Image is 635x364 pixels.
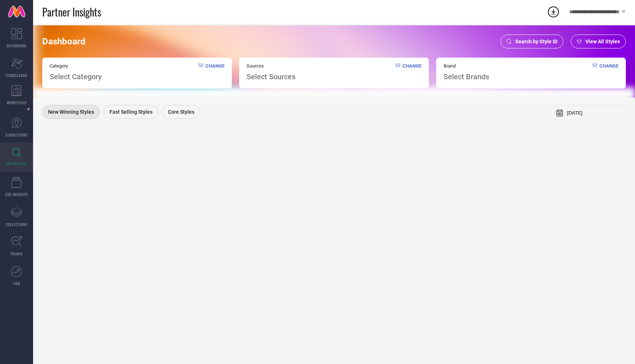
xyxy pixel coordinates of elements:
span: Category [50,63,102,69]
span: View All Styles [585,39,620,44]
span: TRENDS [10,251,23,256]
span: Dashboard [42,36,86,47]
span: WORKSPACE [7,100,27,105]
span: Partner Insights [42,4,101,19]
span: New Winning Styles [48,109,94,115]
span: Change [402,63,421,81]
span: Select Category [50,72,102,81]
span: Select Sources [247,72,295,81]
span: SUGGESTIONS [6,132,28,138]
span: Search by Style ID [515,39,557,44]
div: Open download list [547,5,560,18]
span: Fast Selling Styles [110,109,153,115]
span: CDC INSIGHTS [5,192,28,197]
span: COLLECTIONS [6,222,28,227]
span: FWD [13,281,20,286]
span: Change [599,63,618,81]
input: Select month [567,110,622,116]
span: Select Brands [444,72,489,81]
span: Sources [247,63,295,69]
span: Change [205,63,225,81]
span: Brand [444,63,489,69]
span: SCORECARDS [6,73,28,78]
span: INSPIRATION [6,161,27,166]
span: DASHBOARD [7,43,26,48]
span: Core Styles [168,109,194,115]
